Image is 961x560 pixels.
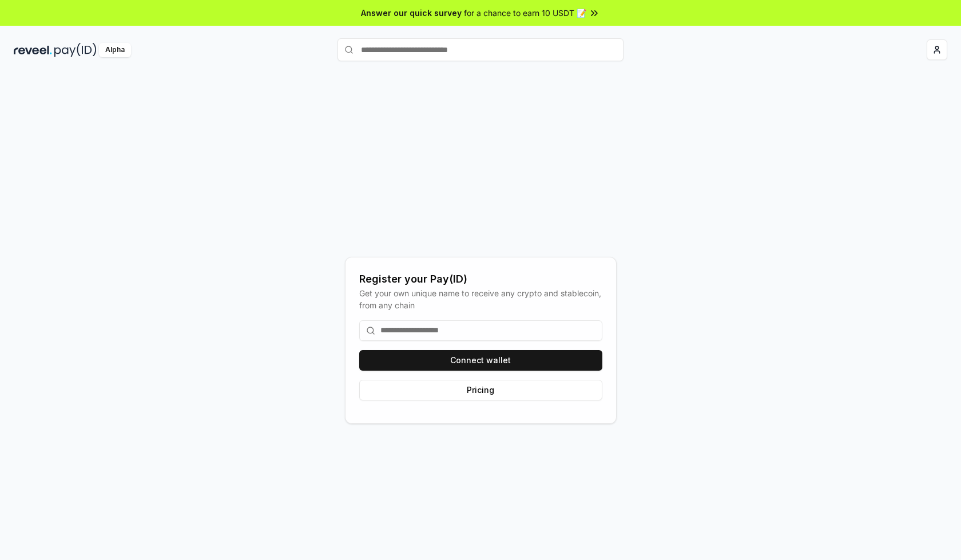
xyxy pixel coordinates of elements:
[359,380,602,400] button: Pricing
[99,43,131,57] div: Alpha
[359,287,602,311] div: Get your own unique name to receive any crypto and stablecoin, from any chain
[14,43,52,57] img: reveel_dark
[361,7,462,19] span: Answer our quick survey
[54,43,97,57] img: pay_id
[464,7,586,19] span: for a chance to earn 10 USDT 📝
[359,271,602,287] div: Register your Pay(ID)
[359,350,602,371] button: Connect wallet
